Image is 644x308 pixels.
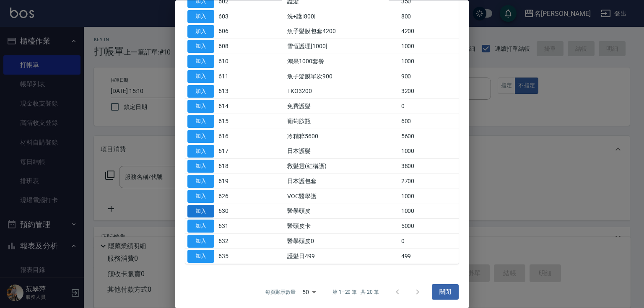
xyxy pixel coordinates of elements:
td: 魚子髮膜包套4200 [285,24,399,39]
td: 醫頭皮卡 [285,219,399,234]
td: 救髮靈(結構護) [285,159,399,174]
button: 加入 [187,85,214,98]
td: 醫學頭皮 [285,204,399,219]
td: 1000 [399,204,459,219]
button: 加入 [187,235,214,248]
button: 加入 [187,175,214,188]
td: 606 [216,24,251,39]
button: 加入 [187,205,214,218]
td: 626 [216,189,251,204]
td: 雪恆護理[1000] [285,39,399,54]
td: VOC醫學護 [285,189,399,204]
td: 3800 [399,159,459,174]
button: 加入 [187,10,214,23]
td: 醫學頭皮0 [285,234,399,249]
button: 加入 [187,220,214,233]
td: 1000 [399,39,459,54]
td: 洗+護[800] [285,9,399,24]
button: 加入 [187,100,214,113]
button: 加入 [187,115,214,128]
button: 加入 [187,190,214,203]
td: 4200 [399,24,459,39]
td: 616 [216,129,251,144]
td: 610 [216,54,251,69]
td: 632 [216,234,251,249]
td: 魚子髮膜單次900 [285,69,399,84]
td: 免費護髮 [285,99,399,114]
td: 1000 [399,189,459,204]
td: 614 [216,99,251,114]
td: 618 [216,159,251,174]
td: 鴻果1000套餐 [285,54,399,69]
td: 2700 [399,174,459,189]
td: 608 [216,39,251,54]
td: 613 [216,84,251,99]
td: TKO3200 [285,84,399,99]
td: 611 [216,69,251,84]
button: 關閉 [432,285,459,300]
p: 第 1–20 筆 共 20 筆 [332,288,379,296]
td: 635 [216,249,251,264]
td: 617 [216,144,251,159]
button: 加入 [187,145,214,158]
button: 加入 [187,40,214,53]
div: 50 [299,281,319,303]
td: 615 [216,114,251,129]
td: 護髮日499 [285,249,399,264]
button: 加入 [187,55,214,68]
td: 603 [216,9,251,24]
td: 5600 [399,129,459,144]
td: 600 [399,114,459,129]
td: 3200 [399,84,459,99]
td: 630 [216,204,251,219]
td: 葡萄胺瓶 [285,114,399,129]
td: 0 [399,99,459,114]
td: 631 [216,219,251,234]
td: 900 [399,69,459,84]
td: 5000 [399,219,459,234]
button: 加入 [187,160,214,173]
td: 800 [399,9,459,24]
td: 619 [216,174,251,189]
button: 加入 [187,250,214,263]
p: 每頁顯示數量 [265,288,296,296]
td: 日本護包套 [285,174,399,189]
td: 0 [399,234,459,249]
button: 加入 [187,25,214,38]
td: 冷精粹5600 [285,129,399,144]
td: 1000 [399,144,459,159]
td: 日本護髮 [285,144,399,159]
td: 499 [399,249,459,264]
td: 1000 [399,54,459,69]
button: 加入 [187,130,214,143]
button: 加入 [187,70,214,83]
